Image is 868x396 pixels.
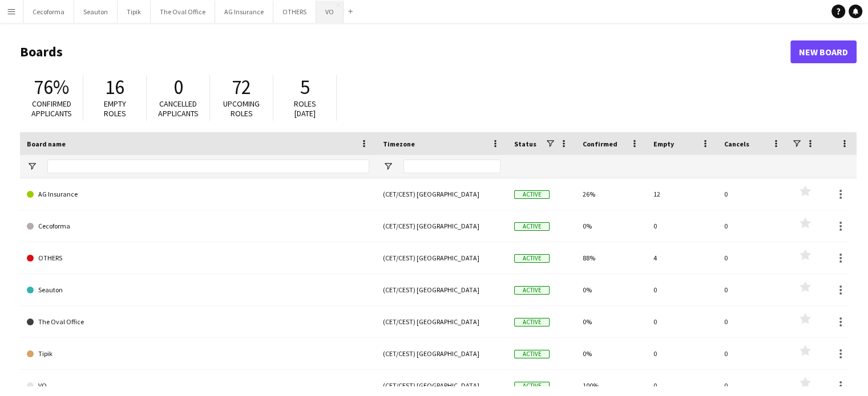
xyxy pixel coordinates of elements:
div: (CET/CEST) [GEOGRAPHIC_DATA] [376,242,507,273]
span: Upcoming roles [223,99,260,119]
a: New Board [790,40,857,63]
span: Active [514,318,550,326]
span: Active [514,190,550,199]
button: The Oval Office [151,1,215,23]
span: Board name [27,140,66,148]
button: Cecoforma [23,1,74,23]
div: 4 [647,242,717,273]
span: Empty [653,140,674,148]
div: 0% [576,306,647,337]
span: 0 [173,75,183,100]
div: 0 [717,306,788,337]
span: Active [514,382,550,390]
button: Seauton [74,1,118,23]
input: Timezone Filter Input [403,160,500,173]
span: Timezone [383,140,415,148]
button: VO [316,1,344,23]
span: Active [514,350,550,358]
div: 12 [647,178,717,210]
span: Status [514,140,536,148]
button: OTHERS [273,1,316,23]
div: (CET/CEST) [GEOGRAPHIC_DATA] [376,338,507,369]
div: (CET/CEST) [GEOGRAPHIC_DATA] [376,210,507,242]
div: 0 [717,242,788,273]
span: Active [514,254,550,263]
span: 16 [105,75,124,100]
div: 0 [717,178,788,210]
span: Empty roles [104,99,126,119]
span: 76% [34,75,69,100]
a: AG Insurance [27,178,369,210]
input: Board name Filter Input [47,160,369,173]
button: Tipik [118,1,151,23]
h1: Boards [20,43,790,60]
span: Active [514,286,550,295]
span: Cancelled applicants [158,99,199,119]
div: 0 [717,338,788,369]
a: The Oval Office [27,306,369,338]
div: 0 [717,210,788,242]
div: 0 [647,338,717,369]
span: Cancels [724,140,749,148]
div: (CET/CEST) [GEOGRAPHIC_DATA] [376,178,507,210]
div: 0 [717,274,788,305]
div: 0% [576,274,647,305]
a: Cecoforma [27,210,369,242]
span: Roles [DATE] [294,99,316,119]
div: 26% [576,178,647,210]
div: (CET/CEST) [GEOGRAPHIC_DATA] [376,306,507,337]
div: 0 [647,306,717,337]
div: 0% [576,210,647,242]
button: Open Filter Menu [27,161,37,172]
span: Confirmed [583,140,617,148]
a: Tipik [27,338,369,370]
button: AG Insurance [215,1,273,23]
button: Open Filter Menu [383,161,393,172]
div: 0 [647,274,717,305]
a: OTHERS [27,242,369,274]
div: 0 [647,210,717,242]
a: Seauton [27,274,369,306]
span: 72 [232,75,251,100]
div: 88% [576,242,647,273]
div: 0% [576,338,647,369]
span: Active [514,222,550,231]
span: 5 [300,75,310,100]
div: (CET/CEST) [GEOGRAPHIC_DATA] [376,274,507,305]
span: Confirmed applicants [31,99,72,119]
